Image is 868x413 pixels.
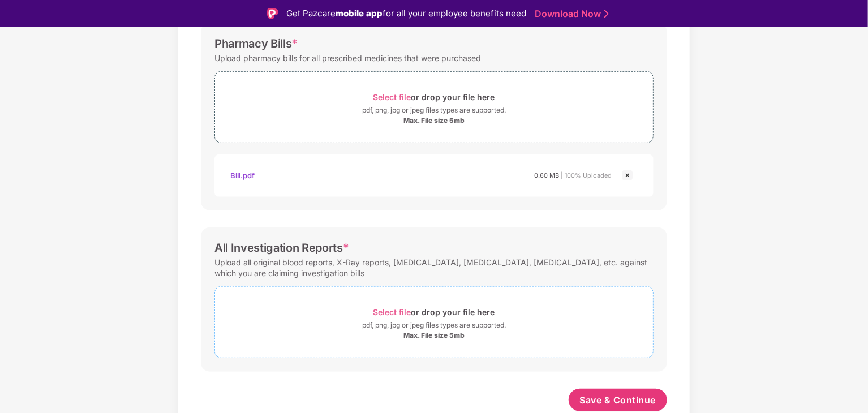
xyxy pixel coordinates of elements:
[215,80,653,134] span: Select fileor drop your file herepdf, png, jpg or jpeg files types are supported.Max. File size 5mb
[267,8,278,19] img: Logo
[561,171,612,179] span: | 100% Uploaded
[215,295,653,349] span: Select fileor drop your file herepdf, png, jpg or jpeg files types are supported.Max. File size 5mb
[214,37,298,50] div: Pharmacy Bills
[373,304,495,320] div: or drop your file here
[569,389,668,411] button: Save & Continue
[373,89,495,105] div: or drop your file here
[604,8,609,20] img: Stroke
[230,166,255,185] div: Bill.pdf
[286,7,526,20] div: Get Pazcare for all your employee benefits need
[336,8,383,19] strong: mobile app
[535,8,605,20] a: Download Now
[373,307,411,317] span: Select file
[362,105,506,116] div: pdf, png, jpg or jpeg files types are supported.
[362,320,506,331] div: pdf, png, jpg or jpeg files types are supported.
[534,171,559,179] span: 0.60 MB
[214,50,481,66] div: Upload pharmacy bills for all prescribed medicines that were purchased
[403,116,465,125] div: Max. File size 5mb
[214,241,349,255] div: All Investigation Reports
[621,169,634,182] img: svg+xml;base64,PHN2ZyBpZD0iQ3Jvc3MtMjR4MjQiIHhtbG5zPSJodHRwOi8vd3d3LnczLm9yZy8yMDAwL3N2ZyIgd2lkdG...
[373,92,411,102] span: Select file
[403,331,465,340] div: Max. File size 5mb
[214,255,654,281] div: Upload all original blood reports, X-Ray reports, [MEDICAL_DATA], [MEDICAL_DATA], [MEDICAL_DATA],...
[580,394,656,406] span: Save & Continue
